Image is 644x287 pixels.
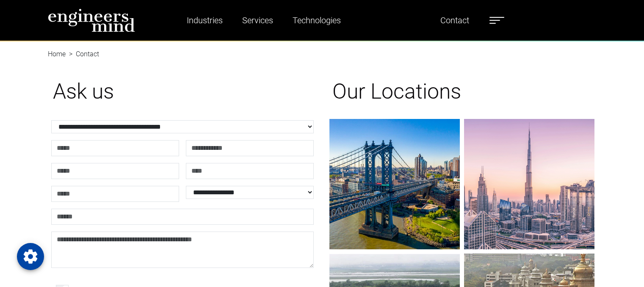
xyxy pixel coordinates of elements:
a: Contact [437,11,473,30]
nav: breadcrumb [48,41,597,51]
a: Home [48,50,66,58]
img: gif [329,119,460,249]
li: Contact [66,49,99,59]
img: logo [48,8,135,32]
img: gif [464,119,594,249]
h1: Our Locations [332,79,591,104]
a: Technologies [289,11,344,30]
a: Industries [183,11,226,30]
a: Services [239,11,276,30]
h1: Ask us [53,79,312,104]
